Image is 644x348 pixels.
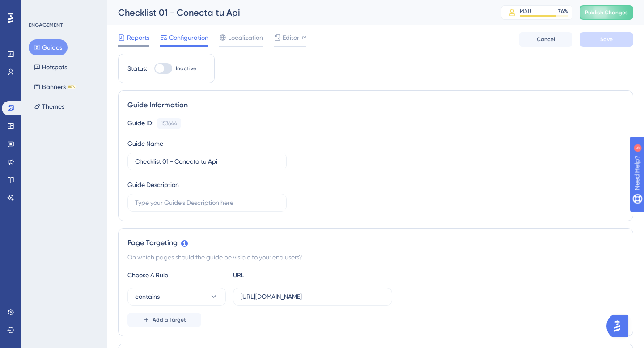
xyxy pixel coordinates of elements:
span: Editor [283,32,299,43]
div: ENGAGEMENT [29,21,63,29]
button: Add a Target [127,313,201,327]
input: yourwebsite.com/path [241,292,385,301]
span: Localization [228,32,263,43]
button: Save [580,32,633,47]
div: Status: [127,63,147,74]
div: 5 [62,4,65,12]
span: Add a Target [153,316,186,323]
button: Publish Changes [580,5,633,20]
iframe: UserGuiding AI Assistant Launcher [606,313,633,340]
button: Themes [29,98,70,115]
div: Guide Name [127,138,163,149]
button: contains [127,288,226,306]
span: Cancel [537,36,555,43]
div: Choose A Rule [127,270,226,280]
span: Publish Changes [585,9,628,16]
div: Page Targeting [127,238,624,248]
span: Save [600,36,613,43]
span: Configuration [169,32,208,43]
div: 153644 [161,120,177,127]
div: Guide ID: [127,118,153,129]
div: 76 % [558,8,568,15]
div: Checklist 01 - Conecta tu Api [118,6,479,19]
span: Reports [127,32,149,43]
button: Cancel [519,32,572,47]
div: Guide Information [127,100,624,110]
div: On which pages should the guide be visible to your end users? [127,252,624,263]
div: Guide Description [127,179,179,190]
span: Inactive [176,65,196,72]
button: Hotspots [29,59,72,75]
span: Need Help? [21,2,56,13]
button: Guides [29,39,68,55]
div: BETA [68,85,76,89]
div: URL [233,270,331,280]
div: MAU [520,8,531,15]
input: Type your Guide’s Description here [135,198,279,208]
input: Type your Guide’s Name here [135,157,279,166]
span: contains [135,291,160,302]
button: BannersBETA [29,79,81,95]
